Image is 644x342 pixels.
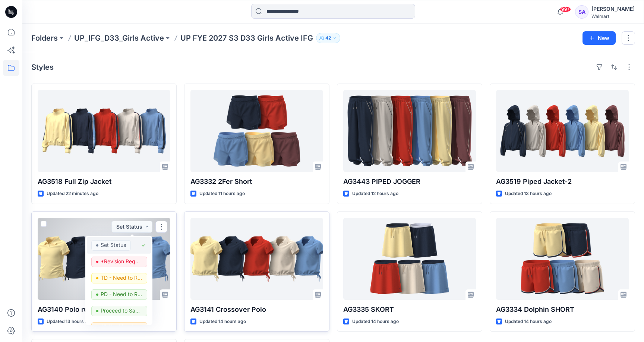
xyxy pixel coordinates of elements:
p: PD - Need to Review Cost [101,289,142,299]
button: New [583,31,616,45]
a: Folders [31,33,58,43]
button: 42 [316,33,340,43]
p: AG3334 Dolphin SHORT [496,304,629,315]
p: Set Status [101,240,126,250]
p: Updated 11 hours ago [199,190,245,198]
p: 42 [325,34,331,42]
p: Updated 14 hours ago [352,318,399,326]
span: 99+ [560,6,571,12]
p: Updated 14 hours ago [199,318,246,326]
a: AG3518 Full Zip Jacket [38,90,170,172]
p: 3D Working Session - Need to Review [101,322,142,332]
p: Updated 22 minutes ago [47,190,98,198]
p: AG3141 Crossover Polo [190,304,323,315]
p: AG3332 2Fer Short [190,176,323,187]
div: [PERSON_NAME] [591,4,635,13]
div: Walmart [591,13,635,19]
p: AG3518 Full Zip Jacket [38,176,170,187]
div: SA [575,5,588,19]
a: AG3334 Dolphin SHORT [496,218,629,300]
p: AG3443 PIPED JOGGER [343,176,476,187]
p: Updated 13 hours ago [47,318,93,326]
h4: Styles [31,63,54,72]
p: AG3140 Polo rushed [38,304,170,315]
p: Updated 12 hours ago [352,190,398,198]
p: Updated 14 hours ago [505,318,552,326]
a: AG3443 PIPED JOGGER [343,90,476,172]
p: AG3519 Piped Jacket-2 [496,176,629,187]
a: AG3519 Piped Jacket-2 [496,90,629,172]
a: AG3335 SKORT [343,218,476,300]
a: AG3141 Crossover Polo [190,218,323,300]
a: AG3332 2Fer Short [190,90,323,172]
p: AG3335 SKORT [343,304,476,315]
a: UP_IFG_D33_Girls Active [74,33,164,43]
p: Proceed to Sample [101,306,142,316]
p: UP FYE 2027 S3 D33 Girls Active IFG [180,33,313,43]
a: AG3140 Polo rushed [38,218,170,300]
p: *Revision Requested [101,257,142,266]
p: Updated 13 hours ago [505,190,552,198]
p: TD - Need to Review [101,273,142,283]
